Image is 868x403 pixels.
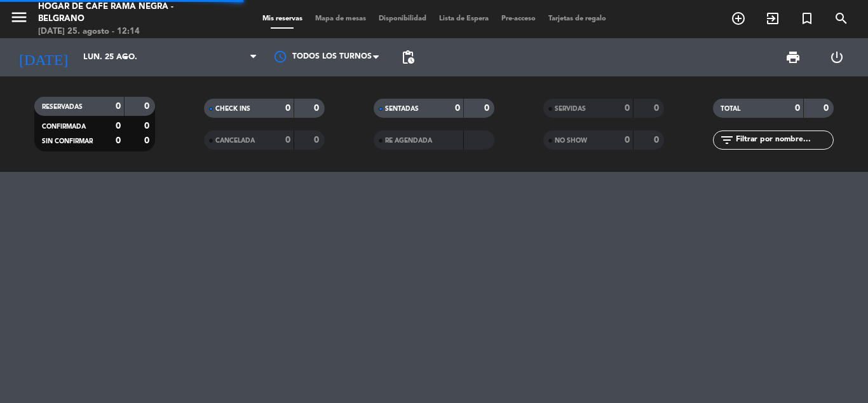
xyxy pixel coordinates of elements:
[144,136,152,145] strong: 0
[385,138,432,144] span: RE AGENDADA
[116,122,121,131] strong: 0
[42,138,93,145] span: SIN CONFIRMAR
[309,15,372,22] span: Mapa de mesas
[795,104,800,113] strong: 0
[116,102,121,111] strong: 0
[731,11,746,26] i: add_circle_outline
[215,106,250,112] span: CHECK INS
[372,15,433,22] span: Disponibilidad
[215,138,255,144] span: CANCELADA
[829,50,844,65] i: power_settings_new
[118,50,133,65] i: arrow_drop_down
[625,104,630,113] strong: 0
[721,106,740,112] span: TOTAL
[824,104,831,113] strong: 0
[116,136,121,145] strong: 0
[484,104,492,113] strong: 0
[455,104,460,113] strong: 0
[555,106,586,112] span: SERVIDAS
[654,136,661,145] strong: 0
[42,104,83,110] span: RESERVADAS
[10,8,29,31] button: menu
[285,136,290,145] strong: 0
[42,124,86,130] span: CONFIRMADA
[834,11,849,26] i: search
[144,102,152,111] strong: 0
[625,136,630,145] strong: 0
[735,133,833,147] input: Filtrar por nombre...
[785,50,801,65] span: print
[555,138,587,144] span: NO SHOW
[38,1,208,25] div: Hogar de Café Rama Negra - Belgrano
[144,122,152,131] strong: 0
[10,8,29,27] i: menu
[815,38,858,76] div: LOG OUT
[385,106,419,112] span: SENTADAS
[719,132,735,148] i: filter_list
[495,15,542,22] span: Pre-acceso
[38,25,208,38] div: [DATE] 25. agosto - 12:14
[10,43,77,71] i: [DATE]
[314,136,322,145] strong: 0
[314,104,322,113] strong: 0
[542,15,613,22] span: Tarjetas de regalo
[654,104,661,113] strong: 0
[433,15,495,22] span: Lista de Espera
[285,104,290,113] strong: 0
[256,15,309,22] span: Mis reservas
[799,11,815,26] i: turned_in_not
[765,11,780,26] i: exit_to_app
[400,50,416,65] span: pending_actions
